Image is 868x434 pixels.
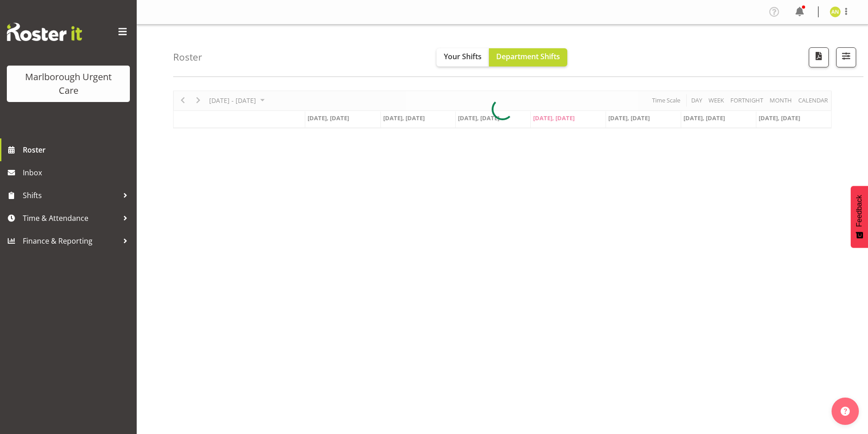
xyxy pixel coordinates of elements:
div: Marlborough Urgent Care [16,70,121,97]
img: alysia-newman-woods11835.jpg [830,6,841,17]
span: Feedback [855,195,863,227]
button: Download a PDF of the roster according to the set date range. [809,47,829,67]
span: Your Shifts [444,51,482,61]
button: Filter Shifts [836,47,856,67]
span: Shifts [23,189,118,202]
span: Roster [23,143,132,157]
img: Rosterit website logo [7,23,82,41]
h4: Roster [173,52,202,62]
button: Feedback - Show survey [851,186,868,248]
span: Time & Attendance [23,211,118,225]
button: Your Shifts [437,48,489,66]
button: Department Shifts [489,48,567,66]
span: Department Shifts [496,51,560,61]
span: Inbox [23,166,132,179]
img: help-xxl-2.png [841,407,850,416]
span: Finance & Reporting [23,234,118,248]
